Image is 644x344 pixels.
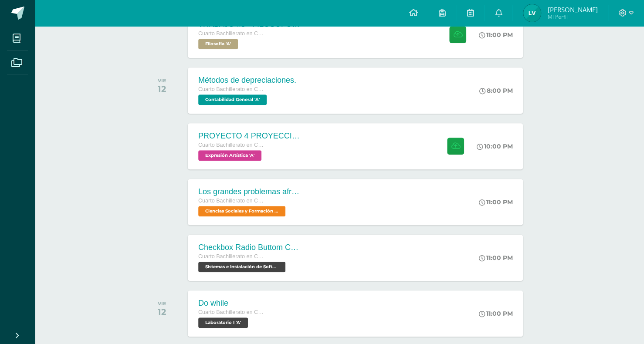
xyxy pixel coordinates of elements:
[198,299,264,308] div: Do while
[198,94,267,105] span: Contabilidad General 'A'
[198,243,303,252] div: Checkbox Radio Buttom Cajas de Selección
[198,253,264,260] span: Cuarto Bachillerato en CCLL con Orientación en Computación
[198,30,264,37] span: Cuarto Bachillerato en CCLL con Orientación en Computación
[198,262,285,272] span: Sistemas e Instalación de Software 'A'
[523,4,541,22] img: e5efa45f6fc428ab389feff8686ae542.png
[198,132,303,141] div: PROYECTO 4 PROYECCION 2
[478,310,512,317] div: 11:00 PM
[198,76,296,85] div: Métodos de depreciaciones.
[478,254,512,262] div: 11:00 PM
[476,142,512,150] div: 10:00 PM
[198,86,264,92] span: Cuarto Bachillerato en CCLL con Orientación en Computación
[158,307,166,317] div: 12
[547,13,597,20] span: Mi Perfil
[478,31,512,39] div: 11:00 PM
[198,198,264,204] span: Cuarto Bachillerato en CCLL con Orientación en Computación
[158,78,166,84] div: VIE
[198,142,264,148] span: Cuarto Bachillerato en CCLL con Orientación en Computación
[478,198,512,206] div: 11:00 PM
[198,317,248,328] span: Laboratorio I 'A'
[198,309,264,315] span: Cuarto Bachillerato en CCLL con Orientación en Computación
[158,300,166,307] div: VIE
[547,5,597,14] span: [PERSON_NAME]
[198,187,303,196] div: Los grandes problemas afrontados
[198,150,261,161] span: Expresión Artística 'A'
[198,206,285,216] span: Ciencias Sociales y Formación Ciudadana 'A'
[158,84,166,94] div: 12
[479,87,512,94] div: 8:00 PM
[198,39,238,49] span: Filosofía 'A'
